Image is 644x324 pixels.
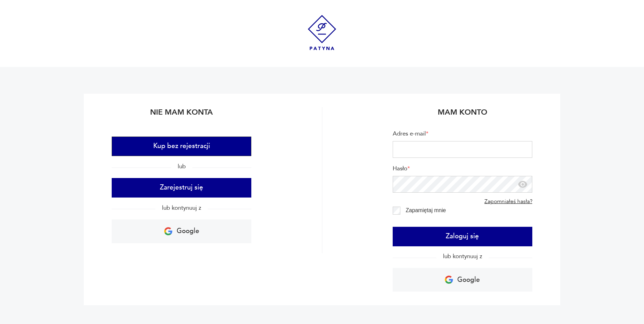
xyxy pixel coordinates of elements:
[406,207,446,213] label: Zapamiętaj mnie
[393,130,532,141] label: Adres e-mail
[484,198,532,205] a: Zapomniałeś hasła?
[304,15,340,50] img: Patyna - sklep z meblami i dekoracjami vintage
[457,273,480,286] p: Google
[177,225,199,238] p: Google
[171,162,192,170] span: lub
[393,227,532,246] button: Zaloguj się
[393,107,532,123] h2: Mam konto
[445,276,453,284] img: Ikona Google
[155,204,208,212] span: lub kontynuuj z
[112,219,251,243] a: Google
[112,137,251,156] button: Kup bez rejestracji
[393,268,532,292] a: Google
[112,178,251,198] button: Zarejestruj się
[436,252,489,260] span: lub kontynuuj z
[393,165,532,176] label: Hasło
[164,227,172,236] img: Ikona Google
[112,107,251,123] h2: Nie mam konta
